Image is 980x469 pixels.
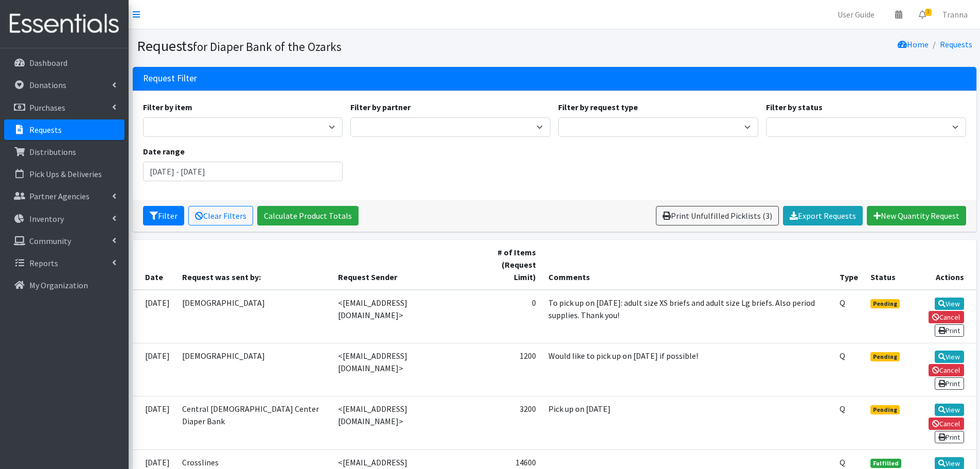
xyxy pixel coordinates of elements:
a: Cancel [929,364,964,376]
a: My Organization [4,275,124,296]
th: # of Items (Request Limit) [475,240,542,290]
label: Filter by status [766,101,823,113]
p: My Organization [29,280,88,290]
th: Actions [907,240,976,290]
h1: Requests [137,37,551,55]
a: Home [898,39,929,49]
th: Date [133,240,176,290]
td: Pick up on [DATE] [542,396,833,449]
td: <[EMAIL_ADDRESS][DOMAIN_NAME]> [332,290,474,343]
p: Partner Agencies [29,191,90,201]
td: 1200 [475,343,542,396]
a: User Guide [829,4,883,25]
a: 3 [911,4,934,25]
a: Cancel [929,418,964,430]
td: [DATE] [133,343,176,396]
p: Dashboard [29,58,67,68]
a: Cancel [929,311,964,323]
p: Purchases [29,102,65,113]
a: Print [935,431,964,443]
a: View [935,298,964,310]
a: Purchases [4,97,124,118]
td: <[EMAIL_ADDRESS][DOMAIN_NAME]> [332,396,474,449]
a: Requests [940,39,972,49]
td: Would like to pick up on [DATE] if possible! [542,343,833,396]
td: [DEMOGRAPHIC_DATA] [176,290,332,343]
a: New Quantity Request [867,206,966,225]
td: 3200 [475,396,542,449]
button: Filter [143,206,184,225]
td: To pick up on [DATE]: adult size XS briefs and adult size Lg briefs. Also period supplies. Thank ... [542,290,833,343]
a: Requests [4,119,124,140]
th: Request was sent by: [176,240,332,290]
p: Donations [29,80,66,90]
label: Filter by item [143,101,192,113]
label: Date range [143,145,185,158]
th: Comments [542,240,833,290]
td: [DEMOGRAPHIC_DATA] [176,343,332,396]
td: 0 [475,290,542,343]
a: View [935,351,964,363]
a: View [935,404,964,416]
span: Pending [870,352,900,361]
p: Reports [29,258,58,268]
abbr: Quantity [840,404,845,414]
abbr: Quantity [840,351,845,361]
span: Fulfilled [870,459,901,468]
a: Export Requests [783,206,863,225]
td: <[EMAIL_ADDRESS][DOMAIN_NAME]> [332,343,474,396]
a: Donations [4,75,124,95]
span: 3 [925,9,932,16]
a: Pick Ups & Deliveries [4,164,124,184]
label: Filter by partner [350,101,411,113]
a: Tranna [934,4,976,25]
small: for Diaper Bank of the Ozarks [193,39,342,54]
abbr: Quantity [840,298,845,308]
h3: Request Filter [143,73,197,84]
input: January 1, 2011 - December 31, 2011 [143,162,343,181]
span: Pending [870,405,900,414]
th: Request Sender [332,240,474,290]
td: [DATE] [133,396,176,449]
a: Inventory [4,209,124,229]
p: Distributions [29,147,76,157]
p: Requests [29,125,62,135]
img: HumanEssentials [4,7,124,41]
a: Print [935,324,964,337]
td: Central [DEMOGRAPHIC_DATA] Center Diaper Bank [176,396,332,449]
a: Print Unfulfilled Picklists (3) [656,206,779,225]
a: Reports [4,253,124,273]
td: [DATE] [133,290,176,343]
th: Type [833,240,864,290]
a: Partner Agencies [4,186,124,206]
a: Dashboard [4,53,124,73]
p: Pick Ups & Deliveries [29,169,102,179]
label: Filter by request type [558,101,638,113]
p: Inventory [29,214,64,224]
p: Community [29,236,71,246]
a: Calculate Product Totals [257,206,359,225]
span: Pending [870,299,900,308]
th: Status [864,240,907,290]
abbr: Quantity [840,457,845,467]
a: Print [935,377,964,390]
a: Community [4,231,124,251]
a: Distributions [4,142,124,162]
a: Clear Filters [188,206,253,225]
